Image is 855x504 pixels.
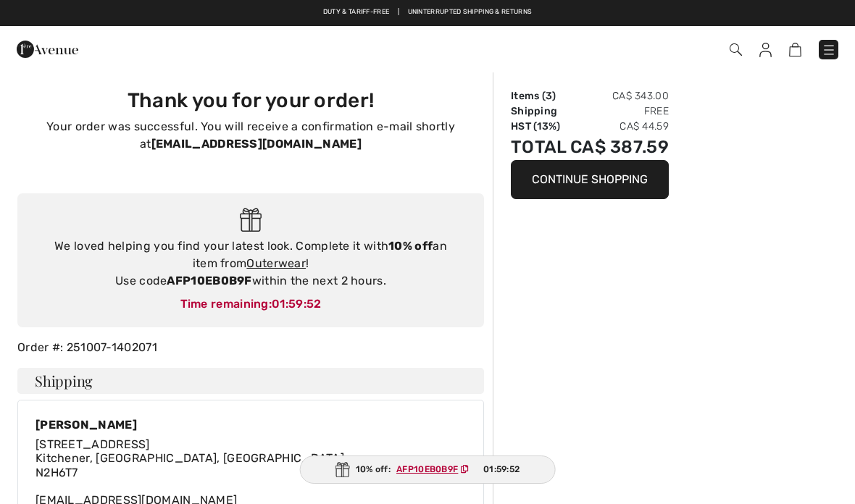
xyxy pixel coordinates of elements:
img: Shopping Bag [789,43,801,56]
img: Menu [822,43,836,57]
h4: Shipping [17,368,484,394]
p: Your order was successful. You will receive a confirmation e-mail shortly at [26,118,475,153]
td: CA$ 44.59 [568,119,669,134]
td: CA$ 343.00 [568,88,669,104]
td: Free [568,104,669,119]
h3: Thank you for your order! [26,88,475,112]
button: Continue Shopping [511,160,669,199]
div: We loved helping you find your latest look. Complete it with an item from ! Use code within the n... [32,238,470,290]
img: Gift.svg [335,462,350,477]
span: 01:59:52 [272,297,321,311]
span: 3 [546,90,552,102]
td: Shipping [511,104,568,119]
img: Search [730,43,742,56]
div: 10% off: [300,455,556,484]
img: 1ère Avenue [17,35,78,64]
a: 1ère Avenue [17,41,78,55]
ins: AFP10EB0B9F [396,464,458,474]
div: Order #: 251007-1402071 [9,339,493,356]
div: [PERSON_NAME] [36,418,344,432]
img: My Info [759,43,772,57]
img: Gift.svg [240,208,262,232]
div: Time remaining: [32,295,470,313]
a: Outerwear [246,256,306,270]
span: [STREET_ADDRESS] Kitchener, [GEOGRAPHIC_DATA], [GEOGRAPHIC_DATA] N2H6T7 [36,437,344,479]
span: 01:59:52 [483,463,520,476]
td: HST (13%) [511,119,568,134]
strong: AFP10EB0B9F [167,274,251,287]
td: Total [511,134,568,160]
td: Items ( ) [511,88,568,104]
td: CA$ 387.59 [568,134,669,160]
strong: 10% off [388,239,433,253]
strong: [EMAIL_ADDRESS][DOMAIN_NAME] [151,137,362,151]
